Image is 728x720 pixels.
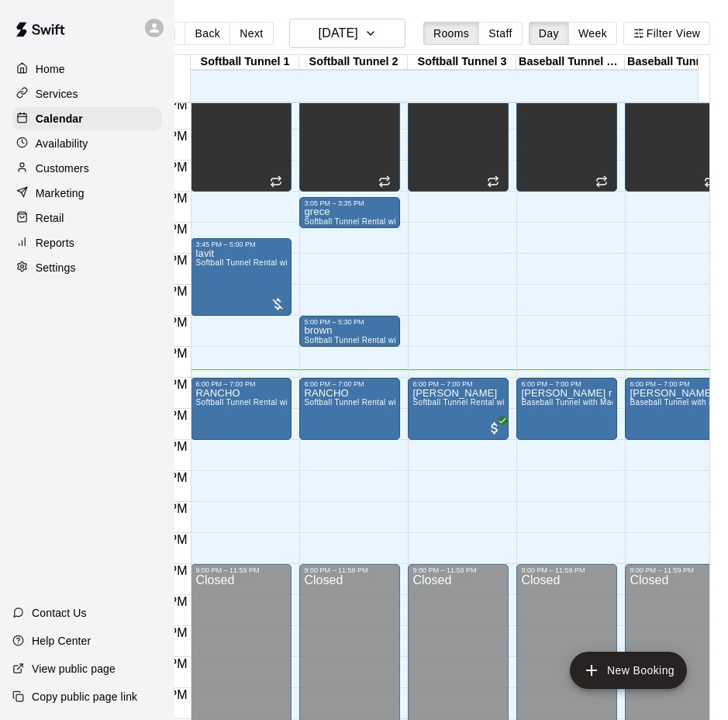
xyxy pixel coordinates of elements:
span: Softball Tunnel Rental with Machine [412,398,545,407]
div: 5:00 PM – 5:30 PM [304,318,395,326]
div: 6:00 PM – 7:00 PM: sydney carnes [408,378,509,440]
a: Settings [12,256,162,279]
div: Baseball Tunnel 4 (Machine) [516,55,625,70]
div: 3:05 PM – 3:35 PM: grece [299,197,400,228]
button: Rooms [423,22,479,45]
span: Recurring event [270,175,282,188]
div: Softball Tunnel 2 [299,55,408,70]
div: 6:00 PM – 7:00 PM [630,380,721,388]
button: Staff [478,22,523,45]
button: Filter View [623,22,710,45]
button: Next [229,22,273,45]
p: Copy public page link [32,689,137,704]
button: add [570,652,687,689]
span: Recurring event [595,175,608,188]
a: Availability [12,132,162,155]
div: 6:00 PM – 7:00 PM [412,380,504,388]
button: [DATE] [289,19,405,48]
div: 9:00 PM – 11:59 PM [195,566,287,574]
p: Calendar [36,111,83,126]
span: Recurring event [487,175,499,188]
p: Customers [36,161,89,176]
p: Availability [36,136,88,151]
h6: [DATE] [319,22,358,44]
a: Calendar [12,107,162,130]
div: 6:00 PM – 7:00 PM: RANCHO [299,378,400,440]
span: Recurring event [704,175,716,188]
span: Softball Tunnel Rental with Machine [195,258,328,267]
span: Softball Tunnel Rental with Machine [304,398,436,407]
div: 6:00 PM – 7:00 PM: hess rancho [625,378,726,440]
button: Day [529,22,569,45]
a: Customers [12,157,162,180]
p: Settings [36,260,76,275]
a: Marketing [12,182,162,205]
a: Reports [12,231,162,254]
p: Services [36,86,78,102]
span: Recurring event [378,175,391,188]
span: Softball Tunnel Rental with Machine [304,336,436,344]
p: Help Center [32,633,91,649]
div: 9:00 PM – 11:59 PM [412,566,504,574]
div: Softball Tunnel 1 [191,55,299,70]
div: 9:00 PM – 11:59 PM [304,566,395,574]
div: 6:00 PM – 7:00 PM [304,380,395,388]
div: 9:00 PM – 11:59 PM [521,566,612,574]
p: Contact Us [32,605,87,621]
div: 6:00 PM – 7:00 PM: RANCHO [191,378,292,440]
p: Marketing [36,185,85,201]
a: Services [12,82,162,106]
a: Retail [12,206,162,230]
div: 3:45 PM – 5:00 PM [195,241,287,248]
span: Softball Tunnel Rental with Machine [195,398,328,407]
button: Back [185,22,230,45]
div: 3:45 PM – 5:00 PM: lavit [191,238,292,316]
div: 6:00 PM – 7:00 PM [195,380,287,388]
div: 6:00 PM – 7:00 PM [521,380,612,388]
div: 6:00 PM – 7:00 PM: hess rancho [516,378,617,440]
p: Reports [36,235,74,251]
p: Home [36,61,65,77]
p: Retail [36,210,64,226]
button: Week [568,22,617,45]
span: Baseball Tunnel with Machine [521,398,631,407]
span: All customers have paid [487,421,502,436]
p: View public page [32,661,116,677]
div: 3:05 PM – 3:35 PM [304,199,395,207]
div: 9:00 PM – 11:59 PM [630,566,721,574]
span: Softball Tunnel Rental with Machine [304,217,436,226]
div: Softball Tunnel 3 [408,55,516,70]
div: 5:00 PM – 5:30 PM: brown [299,316,400,347]
a: Home [12,57,162,81]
